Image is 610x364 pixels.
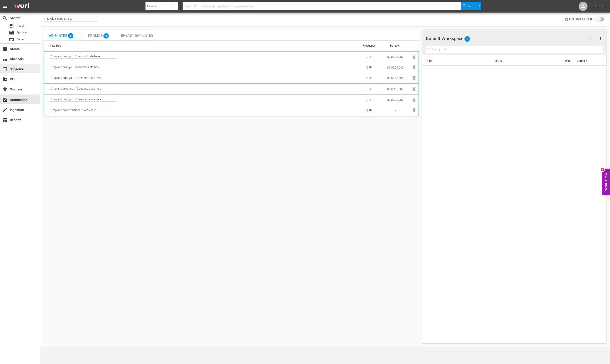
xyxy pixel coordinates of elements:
td: OFF [357,73,381,84]
h4: AUTOMATION OFF [569,17,595,21]
button: Ad Slates 0 [44,30,81,40]
th: Duration [381,41,409,51]
th: Title [422,55,492,67]
span: Overlays [2,87,8,92]
button: Promos 0 [81,30,119,40]
span: 0 [464,34,470,44]
span: Search [2,15,8,21]
th: Slate Title [44,41,357,51]
span: Break Templates [121,33,153,38]
span: Drag and drop your 5 second slate here [49,65,117,69]
span: 0 [68,33,73,39]
div: 4 [601,168,604,171]
td: OFF [357,62,381,73]
span: Episode [9,30,14,35]
span: Create [2,46,8,52]
button: more_vert [598,33,603,44]
div: Default Workspace [426,32,596,45]
span: Episode [17,30,27,35]
td: - [381,105,409,116]
img: ans4CAIJ8jUAAAAAAAAAAAAAAAAAAAAAAAAgQb4GAAAAAAAAAAAAAAAAAAAAAAAAJMjXAAAAAAAAAAAAAAAAAAAAAAAAgAT5G... [11,1,32,12]
td: OFF [357,84,381,94]
span: Channels [2,56,8,62]
span: Drag and drop your 10 second slate here [49,76,117,80]
span: VOD [2,77,8,82]
span: 0 [103,33,109,39]
td: 00:00:10.000 [381,73,409,84]
td: OFF [357,94,381,105]
div: This Old House Shorts [44,17,98,22]
span: menu [3,4,8,9]
th: Duration [574,55,601,67]
span: Series [17,37,25,42]
span: Asset [9,23,14,28]
button: Break Templates [118,30,156,40]
td: OFF [357,51,381,62]
a: Sign Out [594,4,606,8]
th: Frequency [357,41,381,51]
th: Type [562,55,574,67]
td: 00:00:02.000 [381,51,409,62]
span: Reports [2,117,8,123]
span: Promos [88,34,103,38]
span: more_vert [598,36,603,41]
span: Ingestion [2,107,8,113]
span: Automation [2,97,8,103]
td: OFF [357,105,381,116]
span: Search [468,2,480,10]
td: 00:00:30.000 [381,94,409,105]
span: Ad Slates [49,34,67,38]
td: 00:00:15.000 [381,84,409,94]
button: Search [461,2,481,10]
div: Ad Slates 0 [44,41,419,116]
span: Drag and drop your 30 second slate here [49,98,117,102]
button: Open Feedback Widget [602,169,610,195]
span: Drag and drop your 2 second slate here [49,55,117,59]
th: Ext. ID [492,55,562,67]
span: Drag and drop your 15 second slate here [49,87,117,91]
td: 00:00:05.000 [381,62,409,73]
span: Asset [17,24,24,28]
span: Schedule [2,66,8,72]
span: Series [9,37,14,42]
span: Drag and drop additional slates here [49,108,117,112]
